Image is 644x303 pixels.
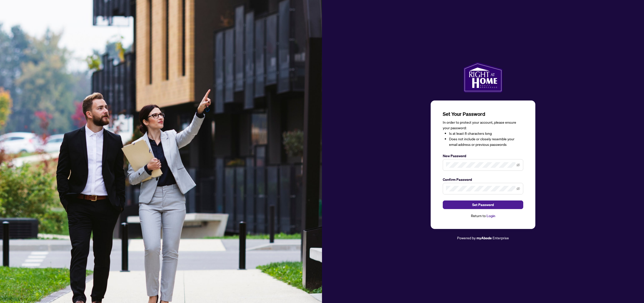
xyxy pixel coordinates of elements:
a: Login [487,214,495,218]
h3: Set Your Password [443,111,523,118]
span: Set Password [472,201,494,209]
li: Is at least 8 characters long [449,131,523,136]
span: eye-invisible [516,187,520,190]
li: Does not include or closely resemble your email address or previous passwords [449,136,523,147]
button: Set Password [443,200,523,209]
a: myAbode [476,235,492,241]
span: Enterprise [493,235,509,240]
img: ma-logo [463,62,502,92]
div: In order to protect your account, please ensure your password: [443,120,523,147]
span: eye-invisible [516,163,520,167]
label: New Password [443,153,523,159]
span: Powered by [457,235,476,240]
div: Return to [443,213,523,219]
label: Confirm Password [443,177,523,182]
